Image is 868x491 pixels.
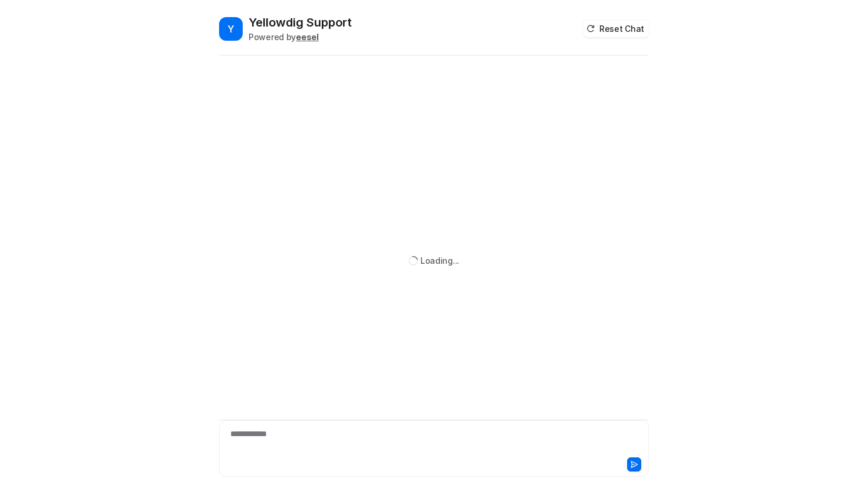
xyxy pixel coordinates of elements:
[249,14,352,31] h2: Yellowdig Support
[219,17,243,41] span: Y
[296,32,319,42] b: eesel
[420,254,459,267] div: Loading...
[583,20,649,37] button: Reset Chat
[249,31,352,43] div: Powered by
